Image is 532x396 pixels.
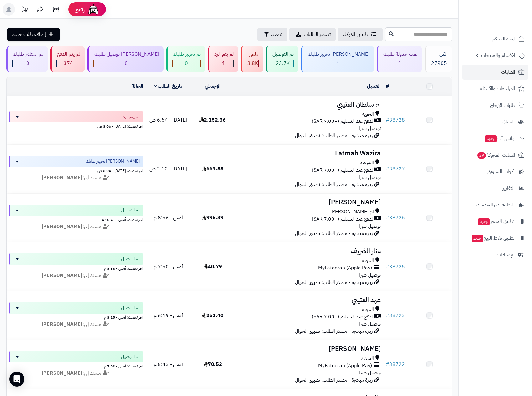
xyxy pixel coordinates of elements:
span: توصيل شبرا [359,271,381,279]
div: 3847 [247,60,258,67]
span: وآتس آب [484,134,514,143]
span: [PERSON_NAME] تجهيز طلبك [86,158,140,164]
span: تم التوصيل [121,207,140,213]
span: # [386,361,389,368]
span: الشرفية [360,159,374,167]
div: لم يتم الدفع [56,51,80,58]
span: توصيل شبرا [359,174,381,181]
a: الإعدادات [462,247,528,262]
span: MyFatoorah (Apple Pay) [318,362,372,369]
span: زيارة مباشرة - مصدر الطلب: تطبيق الجوال [295,376,373,384]
a: #38728 [386,116,405,124]
span: إضافة طلب جديد [12,31,46,38]
span: توصيل شبرا [359,125,381,132]
a: العملاء [462,114,528,129]
span: [DATE] - 2:12 ص [149,165,187,173]
button: تصفية [257,28,287,41]
span: الطلبات [501,68,515,76]
div: اخر تحديث: أمس - 8:38 م [9,265,143,271]
div: مسند إلى: [4,272,148,279]
div: مسند إلى: [4,174,148,181]
span: # [386,116,389,124]
strong: [PERSON_NAME] [42,223,82,230]
h3: عهد العتيبي [237,296,381,304]
a: التطبيقات والخدمات [462,197,528,212]
a: طلباتي المُوكلة [338,28,383,41]
div: اخر تحديث: [DATE] - 8:06 ص [9,122,143,129]
a: تطبيق المتجرجديد [462,214,528,229]
span: الإعدادات [497,250,514,259]
div: اخر تحديث: أمس - 10:41 م [9,216,143,222]
strong: [PERSON_NAME] [42,369,82,377]
a: السلات المتروكة39 [462,148,528,163]
a: أدوات التسويق [462,164,528,179]
a: تم التوصيل 23.7K [265,46,300,72]
span: 0 [26,60,29,67]
span: تم التوصيل [121,305,140,311]
span: 70.52 [204,361,222,368]
div: 374 [57,60,80,67]
a: لم يتم الدفع 374 [49,46,86,72]
span: رفيق [75,6,85,13]
a: #38723 [386,312,405,319]
h3: [PERSON_NAME] [237,345,381,352]
span: 1 [398,60,401,67]
span: 374 [64,60,73,67]
a: التقارير [462,181,528,196]
a: #38722 [386,361,405,368]
span: # [386,214,389,221]
div: [PERSON_NAME] تجهيز طلبك [307,51,369,58]
span: 0 [185,60,188,67]
span: 253.40 [202,312,224,319]
span: زيارة مباشرة - مصدر الطلب: تطبيق الجوال [295,279,373,286]
span: 27905 [431,60,447,67]
a: تم استلام طلبك 0 [5,46,49,72]
span: جديد [485,135,497,142]
div: 1 [307,60,369,67]
span: 23.7K [276,60,290,67]
strong: [PERSON_NAME] [42,272,82,279]
h3: [PERSON_NAME] [237,199,381,206]
div: تمت جدولة طلبك [383,51,417,58]
a: تمت جدولة طلبك 1 [375,46,423,72]
span: التقارير [503,184,514,193]
span: توصيل شبرا [359,369,381,377]
span: 1 [337,60,340,67]
div: اخر تحديث: [DATE] - 8:04 ص [9,167,143,174]
h3: ام سلطان العتيبي [237,101,381,108]
a: لوحة التحكم [462,31,528,46]
a: # [386,82,389,90]
a: وآتس آبجديد [462,131,528,146]
div: مسند إلى: [4,321,148,328]
div: 1 [383,60,417,67]
div: [PERSON_NAME] توصيل طلبك [93,51,159,58]
span: [DATE] - 6:54 ص [149,116,187,124]
a: [PERSON_NAME] تجهيز طلبك 1 [300,46,375,72]
span: طلباتي المُوكلة [343,31,368,38]
span: زيارة مباشرة - مصدر الطلب: تطبيق الجوال [295,327,373,335]
span: ام [PERSON_NAME] [330,208,374,216]
span: 3.8K [247,60,258,67]
span: زيارة مباشرة - مصدر الطلب: تطبيق الجوال [295,230,373,237]
span: الدفع عند التسليم (+7.00 SAR) [312,118,374,125]
div: اخر تحديث: أمس - 8:15 م [9,314,143,320]
strong: [PERSON_NAME] [42,174,82,181]
span: الأقسام والمنتجات [481,51,515,60]
div: 1 [214,60,233,67]
span: 40.79 [204,263,222,270]
span: MyFatoorah (Apple Pay) [318,264,372,272]
span: أمس - 7:50 م [154,263,183,270]
h3: منار الشريف [237,247,381,255]
div: تم تجهيز طلبك [172,51,201,58]
span: تطبيق المتجر [478,217,514,226]
span: الدفع عند التسليم (+7.00 SAR) [312,167,374,174]
div: 0 [94,60,158,67]
span: 661.88 [202,165,224,173]
span: أمس - 6:19 م [154,312,183,319]
span: الدفع عند التسليم (+7.00 SAR) [312,216,374,223]
span: الحوية [362,111,374,118]
a: الكل27905 [423,46,453,72]
span: زيارة مباشرة - مصدر الطلب: تطبيق الجوال [295,181,373,188]
a: طلبات الإرجاع [462,98,528,113]
span: طلبات الإرجاع [490,101,515,110]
